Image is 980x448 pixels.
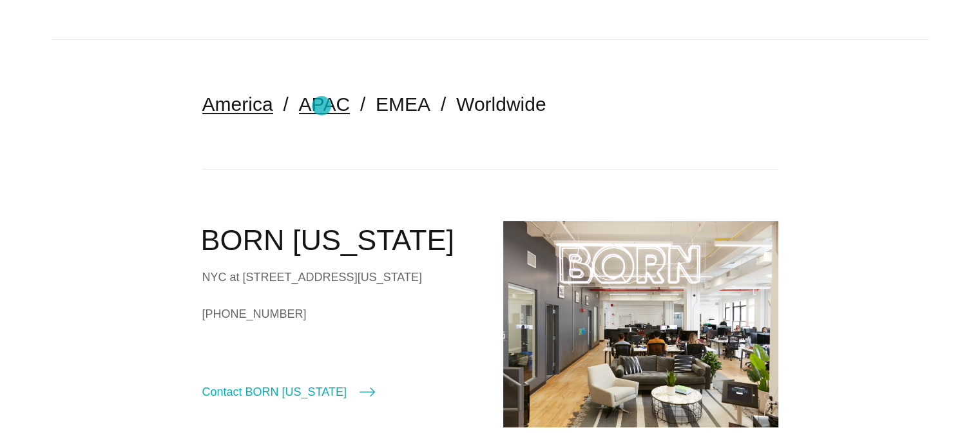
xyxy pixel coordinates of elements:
[202,383,375,401] a: Contact BORN [US_STATE]
[202,268,477,287] div: NYC at [STREET_ADDRESS][US_STATE]
[202,304,477,324] a: [PHONE_NUMBER]
[201,221,477,260] h2: BORN [US_STATE]
[376,93,430,115] a: EMEA
[299,93,350,115] a: APAC
[456,93,546,115] a: Worldwide
[202,93,273,115] a: America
